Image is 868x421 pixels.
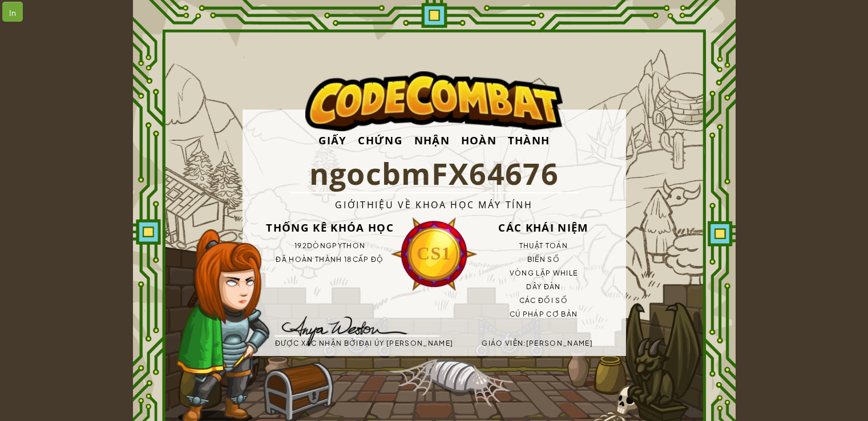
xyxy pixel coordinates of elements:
font: Giới [335,199,360,211]
font: [PERSON_NAME] [526,339,593,347]
font: thiệu về Khoa học máy tính [360,199,532,211]
img: logo.png [305,71,562,132]
font: In [9,7,16,18]
font: cấp độ [353,255,384,264]
font: Giấy chứng nhận hoàn thành [318,133,550,147]
font: Thống kê khóa học [266,220,394,234]
font: ngocbmFX64676 [309,153,559,193]
font: Vòng lặp While [510,269,578,277]
font: Đã hoàn thành 18 [276,255,352,264]
font: Các đối số [519,296,568,305]
font: Biến số [527,255,560,264]
font: Các khái niệm [498,220,588,234]
font: Giáo viên [482,339,523,347]
font: Dây đàn [526,282,560,291]
font: CS1 [417,243,451,264]
font: Python [332,241,365,250]
img: medallion-cs1.png [390,216,478,292]
font: Thuật toán [519,241,568,250]
img: signature-captain.png [264,309,417,350]
font: 192 [294,241,307,250]
font: Cú pháp cơ bản [510,310,578,318]
font: dòng [307,241,332,250]
font: : [523,339,526,347]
